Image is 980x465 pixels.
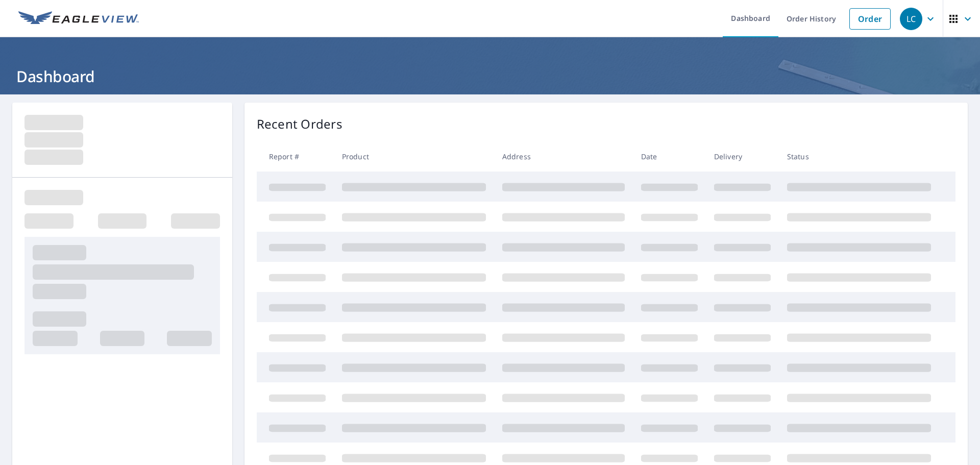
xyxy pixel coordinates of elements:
[257,115,342,133] p: Recent Orders
[849,8,891,30] a: Order
[334,141,494,172] th: Product
[706,141,779,172] th: Delivery
[494,141,633,172] th: Address
[12,66,968,87] h1: Dashboard
[779,141,939,172] th: Status
[18,11,139,27] img: EV Logo
[900,8,922,30] div: LC
[257,141,334,172] th: Report #
[633,141,706,172] th: Date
